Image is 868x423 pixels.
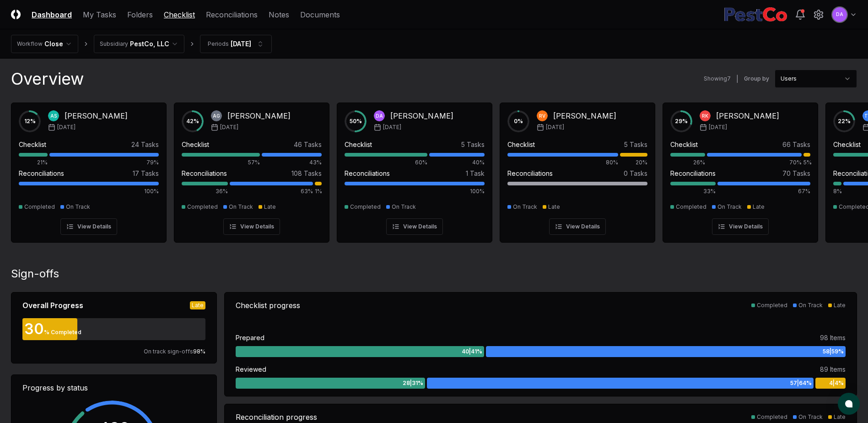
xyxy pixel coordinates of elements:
img: Logo [11,10,21,19]
div: Overview [11,70,84,88]
div: 17 Tasks [133,168,159,178]
div: [PERSON_NAME] [553,110,616,121]
div: Completed [757,301,787,309]
span: [DATE] [220,123,238,131]
div: 67% [717,187,810,195]
div: On Track [229,203,253,211]
div: Checklist [182,140,209,149]
div: 60% [345,158,427,167]
div: Sign-offs [11,266,857,281]
div: Reconciliations [182,168,227,178]
div: Reconciliations [507,168,553,178]
span: [DATE] [546,123,564,131]
div: On Track [798,413,823,421]
div: 0 Tasks [624,168,647,178]
div: 70 Tasks [782,168,810,178]
div: 30 [22,322,44,336]
div: 5 Tasks [461,140,485,149]
div: 70% [707,158,802,167]
div: Reviewed [236,364,266,374]
div: Showing 7 [704,75,731,83]
div: | [736,74,739,84]
div: 21% [19,158,48,167]
div: Checklist [507,140,535,149]
a: 29%RK[PERSON_NAME][DATE]Checklist66 Tasks26%70%5%Reconciliations70 Tasks33%67%CompletedOn TrackLa... [663,95,818,243]
div: Completed [757,413,787,421]
div: Late [264,203,276,211]
a: My Tasks [83,9,116,20]
div: 98 Items [820,333,846,342]
a: Checklist progressCompletedOn TrackLatePrepared98 Items40|41%58|59%Reviewed89 Items28|31%57|64%4|4% [224,292,857,396]
a: Documents [300,9,340,20]
span: [DATE] [383,123,401,131]
span: On track sign-offs [144,348,193,355]
label: Group by [744,76,769,81]
div: 36% [182,187,228,195]
div: 57% [182,158,260,167]
a: 0%RV[PERSON_NAME][DATE]Checklist5 Tasks80%20%Reconciliations0 TasksOn TrackLateView Details [500,95,655,243]
div: 89 Items [820,364,846,374]
div: 24 Tasks [131,140,159,149]
a: 42%AG[PERSON_NAME][DATE]Checklist46 Tasks57%43%Reconciliations108 Tasks36%63%1%CompletedOn TrackL... [174,95,329,243]
div: On Track [798,301,823,309]
button: View Details [712,218,769,235]
div: Late [190,301,205,309]
a: 12%AS[PERSON_NAME][DATE]Checklist24 Tasks21%79%Reconciliations17 Tasks100%CompletedOn TrackView D... [11,95,167,243]
button: Periods[DATE] [200,35,272,53]
div: Late [834,413,846,421]
span: RK [702,113,708,119]
div: 108 Tasks [291,168,322,178]
div: Reconciliations [670,168,716,178]
div: 1 Task [466,168,485,178]
div: Subsidiary [100,40,128,48]
button: atlas-launcher [838,393,860,415]
div: 100% [19,187,159,195]
div: Prepared [236,333,264,342]
a: Dashboard [32,9,72,20]
div: Checklist [345,140,372,149]
div: 40% [429,158,485,167]
div: Workflow [17,40,43,48]
div: 79% [49,158,159,167]
div: Completed [24,203,55,211]
div: [PERSON_NAME] [716,110,779,121]
div: On Track [392,203,416,211]
div: 66 Tasks [782,140,810,149]
button: View Details [223,218,280,235]
div: 63% [230,187,313,195]
img: PestCo logo [724,7,787,22]
a: Folders [127,9,153,20]
div: 5% [803,158,810,167]
div: 20% [620,158,647,167]
a: Notes [269,9,289,20]
span: RV [539,113,545,119]
button: DA [831,6,848,23]
span: 57 | 64 % [790,379,812,387]
div: Late [834,301,846,309]
a: Reconciliations [206,9,258,20]
span: DA [836,11,843,18]
nav: breadcrumb [11,35,272,53]
span: 98 % [193,348,205,355]
div: [PERSON_NAME] [65,110,128,121]
div: Checklist [19,140,46,149]
span: [DATE] [57,123,75,131]
button: View Details [549,218,606,235]
span: 40 | 41 % [462,347,482,356]
div: 43% [262,158,322,167]
a: 50%DA[PERSON_NAME][DATE]Checklist5 Tasks60%40%Reconciliations1 Task100%CompletedOn TrackView Details [337,95,492,243]
div: 26% [670,158,705,167]
div: [PERSON_NAME] [390,110,453,121]
div: Completed [676,203,706,211]
div: Late [548,203,560,211]
div: Overall Progress [22,300,83,311]
div: [DATE] [231,39,251,49]
span: 28 | 31 % [403,379,423,387]
div: On Track [513,203,537,211]
span: AG [213,113,220,119]
div: Reconciliation progress [236,412,317,423]
div: 5 Tasks [624,140,647,149]
span: AS [50,113,57,119]
div: Periods [208,40,229,48]
div: Progress by status [22,382,205,393]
